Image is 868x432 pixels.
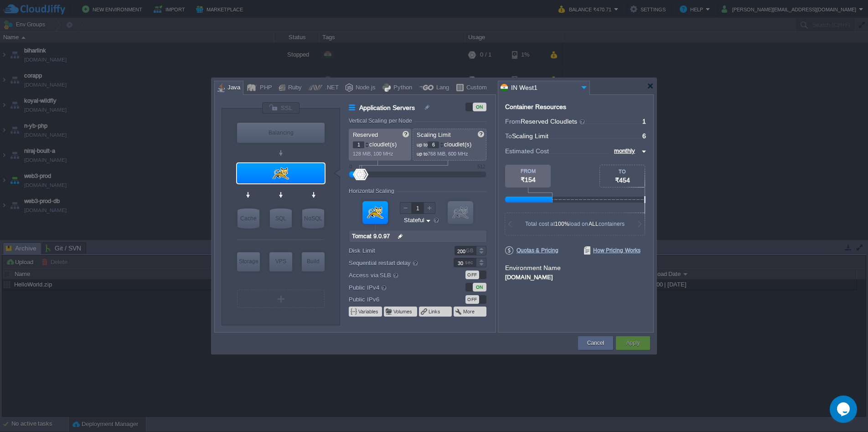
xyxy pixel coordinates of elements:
span: up to [417,142,428,147]
label: Sequential restart delay [349,258,441,268]
div: Elastic VPS [269,252,292,271]
span: ₹454 [615,177,630,184]
div: OFF [465,295,479,304]
div: GB [466,246,475,255]
label: Public IPv4 [349,282,441,292]
div: Storage Containers [237,252,260,271]
div: SQL [270,208,292,229]
span: 6 [642,132,646,140]
div: Container Resources [505,104,566,110]
span: 1 [642,118,646,125]
div: VPS [269,252,292,271]
div: Build Node [302,252,325,271]
label: Public IPv6 [349,295,441,304]
span: Reserved Cloudlets [521,118,586,125]
label: Disk Limit [349,246,441,255]
button: Volumes [393,308,413,315]
p: cloudlet(s) [353,139,408,148]
div: NoSQL [302,208,324,229]
div: Python [391,81,412,95]
iframe: chat widget [830,396,859,423]
div: Java [225,81,240,95]
div: Ruby [285,81,302,95]
div: Application Servers [237,163,325,183]
label: Environment Name [505,264,561,271]
div: 0 [349,164,352,169]
span: 768 MiB, 600 MHz [428,151,468,156]
div: ON [473,103,486,111]
label: Access via SLB [349,270,441,280]
span: Reserved [353,131,378,138]
span: Estimated Cost [505,146,549,156]
span: Scaling Limit [512,132,548,140]
div: ON [473,283,486,291]
div: OFF [465,271,479,279]
div: Create New Layer [237,290,325,308]
button: More [463,308,475,315]
div: sec [465,258,475,267]
div: 512 [477,164,486,169]
div: [DOMAIN_NAME] [505,272,646,281]
div: FROM [505,168,551,174]
span: How Pricing Works [584,246,641,255]
div: Storage [237,252,260,271]
div: Node.js [353,81,376,95]
div: .NET [322,81,339,95]
button: Links [429,308,441,315]
button: Cancel [587,338,604,348]
button: Variables [358,308,379,315]
span: Scaling Limit [417,131,451,138]
div: Custom [464,81,487,95]
span: From [505,118,521,125]
div: Lang [434,81,449,95]
div: TO [600,169,645,174]
div: PHP [257,81,272,95]
div: SQL Databases [270,208,292,229]
span: Quotas & Pricing [505,246,558,255]
span: up to [417,151,428,156]
p: cloudlet(s) [417,139,483,148]
div: Horizontal Scaling [349,188,397,194]
div: Load Balancer [237,123,325,143]
div: NoSQL Databases [302,208,324,229]
span: To [505,132,512,140]
div: Cache [238,208,259,229]
span: 128 MiB, 100 MHz [353,151,393,156]
button: Apply [626,338,640,348]
div: Balancing [237,123,325,143]
span: ₹154 [521,176,536,183]
div: Vertical Scaling per Node [349,118,414,124]
div: Build [302,252,325,271]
